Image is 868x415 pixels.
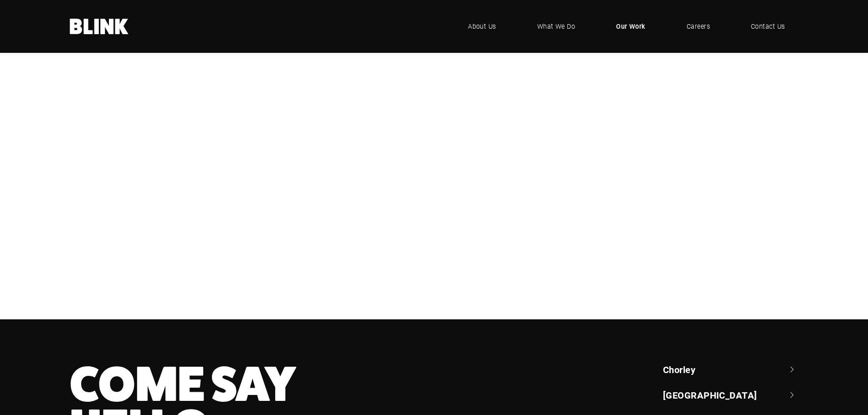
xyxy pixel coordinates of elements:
span: Careers [687,21,710,31]
a: Contact Us [737,13,799,40]
span: Contact Us [751,21,785,31]
a: About Us [454,13,510,40]
a: Our Work [602,13,659,40]
a: Careers [673,13,724,40]
span: Our Work [616,21,646,31]
span: About Us [468,21,496,31]
a: What We Do [524,13,589,40]
a: Home [70,19,129,34]
a: Chorley [663,363,799,376]
a: [GEOGRAPHIC_DATA] [663,389,799,401]
span: What We Do [537,21,575,31]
